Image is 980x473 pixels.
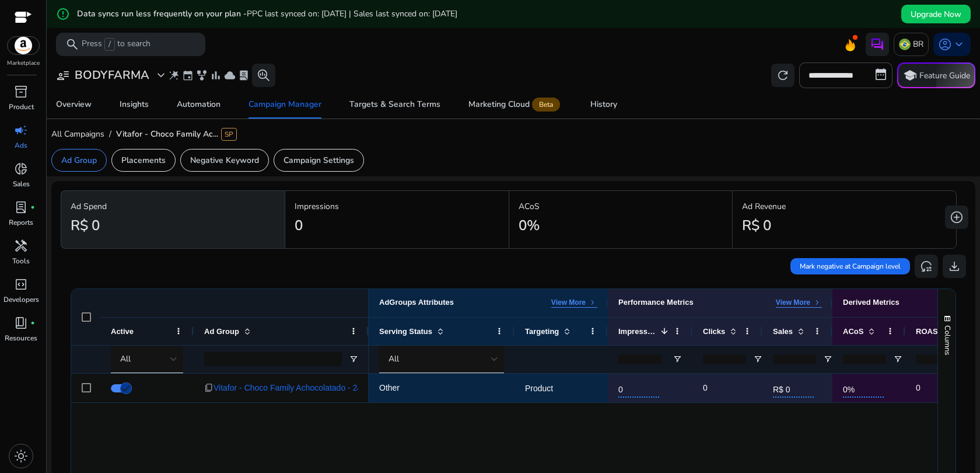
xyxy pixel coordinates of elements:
p: Ads [15,140,27,151]
div: Overview [56,100,92,109]
span: Ad Group [204,327,239,336]
button: Open Filter Menu [753,354,762,364]
span: Other [379,383,400,392]
span: Sales [773,327,793,336]
button: schoolFeature Guide [897,62,975,88]
p: ACoS [519,200,723,213]
div: Automation [177,100,220,109]
span: inventory_2 [14,85,28,99]
span: user_attributes [56,68,70,82]
span: search [65,37,79,51]
span: All Campaigns [51,128,104,140]
span: book_4 [14,316,28,330]
span: school [903,68,917,82]
span: cloud [224,69,236,81]
button: Open Filter Menu [349,354,358,364]
p: Ad Group [61,154,97,166]
button: Mark negative at Campaign level [790,258,910,274]
p: Sales [13,179,30,189]
p: Ad Spend [71,200,275,213]
span: keyboard_arrow_right [588,298,597,307]
button: add_circle [945,206,968,229]
span: ROAS [916,327,938,336]
span: reset_settings [919,259,933,273]
p: Ad Revenue [742,200,947,213]
input: Ad Group Filter Input [204,352,342,366]
div: Insights [120,100,149,109]
button: Open Filter Menu [893,354,902,364]
span: campaign [14,123,28,137]
span: R$ 0 [773,378,814,398]
span: code_blocks [14,277,28,291]
div: History [590,100,617,109]
p: View More [551,298,586,307]
span: All [388,353,399,364]
p: Negative Keyword [190,154,259,166]
p: 0 [703,376,708,400]
p: Marketplace [7,59,40,68]
p: Campaign Settings [283,154,354,166]
img: amazon.svg [8,37,39,54]
p: Press to search [82,38,150,51]
span: 0 [618,378,659,398]
h3: BODYFARMA [75,68,149,82]
span: Active [111,327,134,336]
p: BR [913,34,923,54]
h2: R$ 0 [742,217,771,234]
p: Feature Guide [919,70,970,82]
p: Product [9,102,34,112]
button: Open Filter Menu [673,354,682,364]
span: Clicks [703,327,725,336]
p: Product [525,377,597,401]
span: Beta [532,98,560,112]
p: 0 [916,376,921,400]
span: Mark negative at Campaign level [800,261,901,272]
p: Placements [121,154,166,166]
div: Marketing Cloud [468,100,562,109]
p: Impressions [295,200,499,213]
p: Reports [9,217,33,228]
span: refresh [776,68,790,82]
span: ACoS [843,327,863,336]
span: Columns [942,325,953,355]
span: keyboard_arrow_down [952,37,966,51]
span: Upgrade Now [911,8,961,20]
span: family_history [196,69,208,81]
span: donut_small [14,162,28,176]
mat-icon: error_outline [56,7,70,21]
span: fiber_manual_record [30,205,35,210]
span: add_circle [950,210,964,224]
span: Vitafor - Choco Family Achocolatado - 240g [213,376,371,400]
span: lab_profile [14,200,28,214]
span: All [120,353,131,364]
div: Targets & Search Terms [349,100,440,109]
span: handyman [14,239,28,253]
span: lab_profile [238,69,250,81]
button: Upgrade Now [901,5,971,23]
p: Resources [5,333,37,343]
span: wand_stars [168,69,180,81]
h5: Data syncs run less frequently on your plan - [77,9,457,19]
button: Open Filter Menu [823,354,832,364]
span: light_mode [14,449,28,463]
button: refresh [771,64,794,87]
p: Tools [12,256,30,266]
span: download [947,259,961,273]
div: AdGroups Attributes [379,298,454,308]
div: Derived Metrics [843,298,900,308]
span: / [104,38,115,51]
h2: 0% [519,217,540,234]
span: Targeting [525,327,559,336]
span: account_circle [938,37,952,51]
span: Impressions [618,327,656,336]
span: expand_more [154,68,168,82]
span: PPC last synced on: [DATE] | Sales last synced on: [DATE] [247,8,457,19]
span: fiber_manual_record [30,321,35,325]
img: br.svg [899,39,911,50]
p: View More [776,298,810,307]
span: 0% [843,378,884,398]
h2: R$ 0 [71,217,100,234]
span: / [104,128,116,140]
span: keyboard_arrow_right [813,298,822,307]
div: Performance Metrics [618,298,694,308]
